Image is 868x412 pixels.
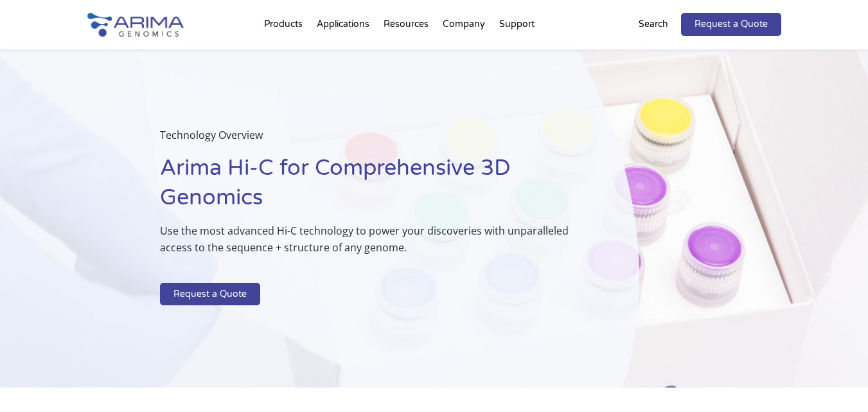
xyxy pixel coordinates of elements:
a: Request a Quote [681,13,781,36]
a: Request a Quote [160,283,260,306]
p: Technology Overview [160,127,575,154]
p: Search [639,16,668,33]
p: Use the most advanced Hi-C technology to power your discoveries with unparalleled access to the s... [160,222,575,266]
img: Arima-Genomics-logo [87,13,184,37]
h1: Arima Hi-C for Comprehensive 3D Genomics [160,154,575,222]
